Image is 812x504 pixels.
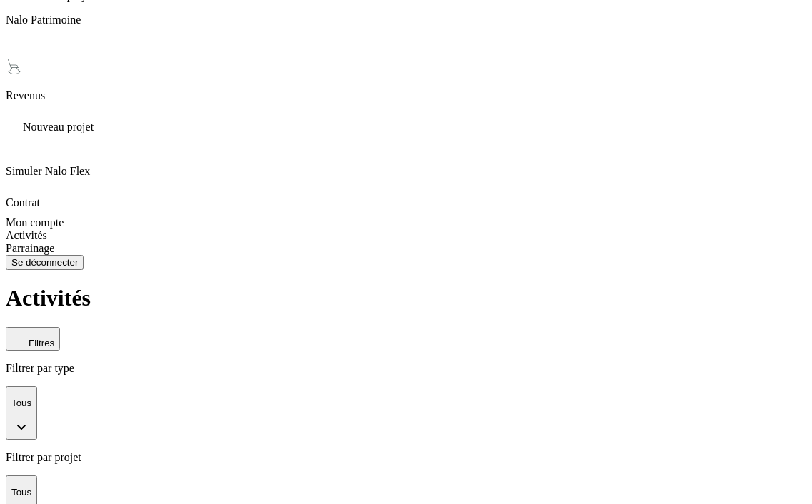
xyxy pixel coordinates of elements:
[23,121,94,133] span: Nouveau projet
[6,386,37,440] button: Tous
[6,362,806,375] p: Filtrer par type
[6,196,40,208] span: Contrat
[6,114,806,133] div: Nouveau projet
[6,89,806,102] p: Revenus
[29,338,54,348] span: Filtres
[6,285,806,311] h1: Activités
[6,58,806,102] div: Revenus
[6,255,84,270] button: Se déconnecter
[6,165,806,178] p: Simuler Nalo Flex
[6,229,47,241] span: Activités
[11,487,31,498] p: Tous
[6,327,60,351] button: Filtres
[6,451,806,464] p: Filtrer par projet
[11,398,31,408] p: Tous
[6,242,54,254] span: Parrainage
[6,216,64,228] span: Mon compte
[11,257,78,268] div: Se déconnecter
[6,133,806,178] div: Simuler Nalo Flex
[6,14,806,26] p: Nalo Patrimoine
